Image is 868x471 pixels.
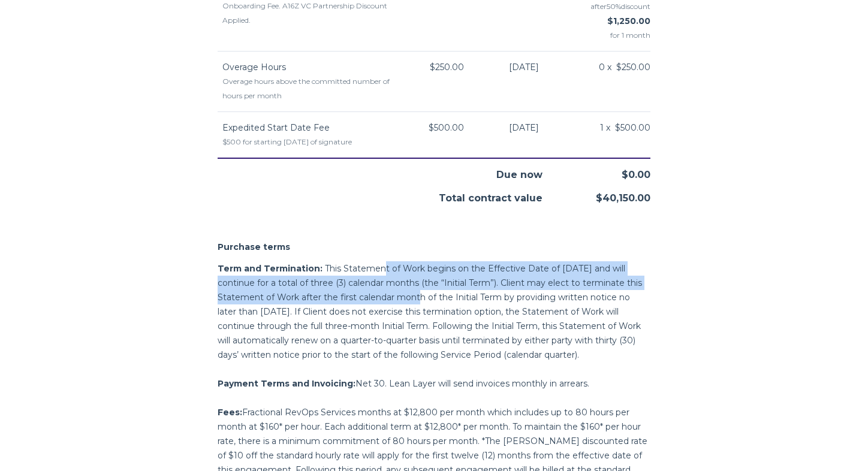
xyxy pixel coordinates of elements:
span: $500.00 [429,120,464,135]
span: 1 x $500.00 [600,120,650,135]
span: 0 x $250.00 [599,60,650,74]
span: $250.00 [430,60,464,74]
strong: $1,250.00 [607,16,650,26]
td: [DATE] [478,111,553,158]
span: Overage Hours [222,62,286,73]
p: This Statement of Work begins on the Effective Date of [DATE] and will continue for a total of th... [218,261,651,362]
div: Due now [434,159,542,182]
span: Net 30. Lean Layer will send invoices monthly in arrears. [355,378,589,389]
span: Payment Terms and Invoicing: [218,378,355,389]
span: Expedited Start Date Fee [222,122,330,133]
div: $500 for starting [DATE] of signature [222,135,405,149]
h2: Purchase terms [218,240,651,254]
td: [DATE] [478,51,553,111]
span: after discount [590,2,650,11]
span: 50% [607,2,621,11]
div: $40,150.00 [542,182,651,206]
div: Total contract value [434,182,542,206]
span: Term and Termination: [218,263,323,274]
div: Overage hours above the committed number of hours per month [222,74,405,103]
div: $0.00 [542,159,651,182]
span: for 1 month [553,28,651,43]
span: Fees: [218,407,242,418]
